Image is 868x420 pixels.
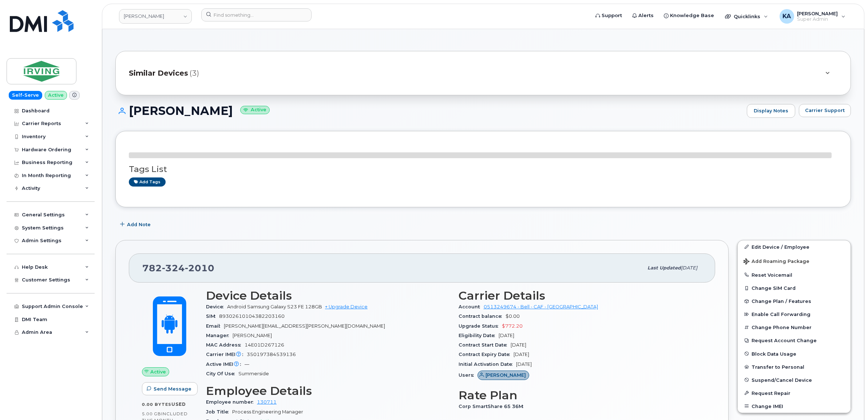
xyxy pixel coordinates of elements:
[738,360,851,373] button: Transfer to Personal
[142,382,198,395] button: Send Message
[206,304,227,309] span: Device
[752,377,812,383] span: Suspend/Cancel Device
[459,323,502,329] span: Upgrade Status
[233,333,272,338] span: [PERSON_NAME]
[127,221,151,228] span: Add Note
[257,399,277,405] a: 130711
[206,361,245,367] span: Active IMEI
[738,347,851,360] button: Block Data Usage
[738,334,851,347] button: Request Account Change
[154,385,191,392] span: Send Message
[142,402,171,407] span: 0.00 Bytes
[129,177,166,187] a: Add tags
[224,323,385,329] span: [PERSON_NAME][EMAIL_ADDRESS][PERSON_NAME][DOMAIN_NAME]
[171,401,186,407] span: used
[738,373,851,387] button: Suspend/Cancel Device
[506,313,520,319] span: $0.00
[206,313,219,319] span: SIM
[232,409,303,415] span: Process Engineering Manager
[206,289,450,302] h3: Device Details
[459,313,506,319] span: Contract balance
[499,333,514,338] span: [DATE]
[738,387,851,400] button: Request Repair
[511,342,526,348] span: [DATE]
[206,409,232,415] span: Job Title
[247,352,296,357] span: 350197384539136
[738,295,851,308] button: Change Plan / Features
[219,313,285,319] span: 89302610104382203160
[129,68,188,79] span: Similar Devices
[752,299,811,304] span: Change Plan / Features
[744,259,809,265] span: Add Roaming Package
[738,268,851,281] button: Reset Voicemail
[738,321,851,334] button: Change Phone Number
[681,265,697,271] span: [DATE]
[747,104,795,118] a: Display Notes
[485,372,526,379] span: [PERSON_NAME]
[206,399,257,405] span: Employee number
[206,323,224,329] span: Email
[115,104,743,117] h1: [PERSON_NAME]
[190,68,199,79] span: (3)
[206,384,450,397] h3: Employee Details
[647,265,681,271] span: Last updated
[459,372,477,378] span: Users
[738,240,851,253] a: Edit Device / Employee
[516,361,532,367] span: [DATE]
[738,253,851,268] button: Add Roaming Package
[129,165,837,174] h3: Tags List
[514,352,529,357] span: [DATE]
[459,404,527,409] span: Corp SmartShare 65 36M
[459,361,516,367] span: Initial Activation Date
[459,352,514,357] span: Contract Expiry Date
[459,342,511,348] span: Contract Start Date
[738,281,851,295] button: Change SIM Card
[206,333,233,338] span: Manager
[459,389,702,402] h3: Rate Plan
[142,263,214,273] span: 782
[162,263,185,273] span: 324
[484,304,598,309] a: 0513249674 - Bell - CAF - [GEOGRAPHIC_DATA]
[206,352,247,357] span: Carrier IMEI
[805,107,845,114] span: Carrier Support
[459,289,702,302] h3: Carrier Details
[245,342,284,348] span: 14E01D267126
[115,218,157,231] button: Add Note
[752,312,810,317] span: Enable Call Forwarding
[240,106,270,114] small: Active
[245,361,249,367] span: —
[150,368,166,375] span: Active
[738,308,851,321] button: Enable Call Forwarding
[325,304,368,309] a: + Upgrade Device
[477,372,530,378] a: [PERSON_NAME]
[502,323,523,329] span: $772.20
[459,304,484,309] span: Account
[738,400,851,413] button: Change IMEI
[459,333,499,338] span: Eligibility Date
[799,104,851,117] button: Carrier Support
[206,342,245,348] span: MAC Address
[238,371,269,376] span: Summerside
[206,371,238,376] span: City Of Use
[227,304,322,309] span: Android Samsung Galaxy S23 FE 128GB
[185,263,214,273] span: 2010
[142,411,161,416] span: 5.00 GB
